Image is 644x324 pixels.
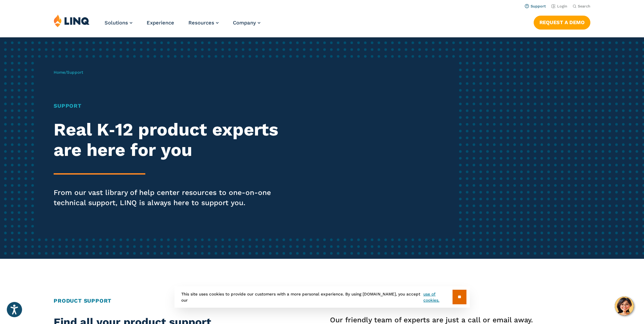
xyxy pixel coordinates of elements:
[233,20,256,26] span: Company
[147,20,174,26] a: Experience
[174,286,470,308] div: This site uses cookies to provide our customers with a more personal experience. By using [DOMAIN...
[615,296,634,316] button: Hello, have a question? Let’s chat.
[54,297,590,305] h2: Product Support
[534,14,590,29] nav: Button Navigation
[105,14,260,37] nav: Primary Navigation
[233,20,260,26] a: Company
[188,20,219,26] a: Resources
[534,16,590,29] a: Request a Demo
[54,187,302,208] p: From our vast library of help center resources to one-on-one technical support, LINQ is always he...
[54,120,302,160] h2: Real K‑12 product experts are here for you
[54,70,83,75] span: /
[188,20,214,26] span: Resources
[67,70,83,75] span: Support
[525,4,546,8] a: Support
[105,20,132,26] a: Solutions
[573,4,590,9] button: Open Search Bar
[54,14,90,27] img: LINQ | K‑12 Software
[105,20,128,26] span: Solutions
[54,102,302,110] h1: Support
[423,291,452,303] a: use of cookies.
[54,70,65,75] a: Home
[551,4,567,8] a: Login
[578,4,590,8] span: Search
